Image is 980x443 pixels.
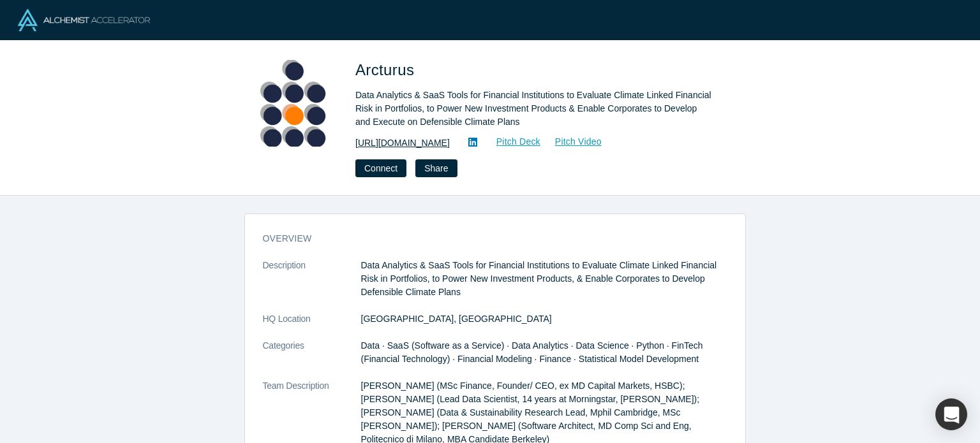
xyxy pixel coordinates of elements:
button: Share [415,159,457,177]
dd: [GEOGRAPHIC_DATA], [GEOGRAPHIC_DATA] [361,312,727,326]
dt: HQ Location [263,312,361,339]
div: Data Analytics & SaaS Tools for Financial Institutions to Evaluate Climate Linked Financial Risk ... [355,89,713,129]
dt: Description [263,259,361,312]
img: Arcturus's Logo [248,59,338,148]
a: [URL][DOMAIN_NAME] [355,136,450,150]
span: Arcturus [355,61,419,78]
h3: overview [263,232,709,245]
p: Data Analytics & SaaS Tools for Financial Institutions to Evaluate Climate Linked Financial Risk ... [361,259,727,299]
span: Data · SaaS (Software as a Service) · Data Analytics · Data Science · Python · FinTech (Financial... [361,340,703,364]
img: Alchemist Logo [18,9,150,31]
a: Pitch Deck [482,134,541,149]
button: Connect [355,159,406,177]
a: Pitch Video [541,134,602,149]
dt: Categories [263,339,361,379]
